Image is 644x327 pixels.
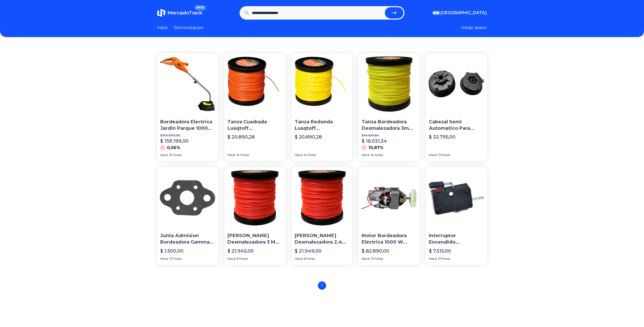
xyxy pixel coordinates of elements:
[292,54,353,115] img: Tanza Redonda Lusqtoff Desmalezadora Bordeadora X 1kg
[157,9,202,17] a: MercadoTrackBETA
[429,119,484,132] p: Cabezal Semi Automatico Para Bordeadora Lusqtoff Rbl10008r23
[359,167,420,228] img: Motor Bordeadora Eléctrica 1000 W Lusqtoff Bl1000-8 Original
[429,247,451,255] p: $ 7.515,00
[362,233,417,245] p: Motor Bordeadora Eléctrica 1000 W Lusqtoff Bl1000-8 Original
[292,167,353,228] img: Tanza Bordeadora Desmalezadora 2,4 Bobina Cuadrada Lusqtoff
[167,145,180,151] p: 0,06%
[194,5,206,10] span: BETA
[160,133,215,137] p: $ 159.099,00
[295,153,303,157] span: Hace
[157,25,168,31] a: Inicio
[295,133,322,141] p: $ 20.890,28
[359,167,420,265] a: Motor Bordeadora Eléctrica 1000 W Lusqtoff Bl1000-8 OriginalMotor Bordeadora Eléctrica 1000 W Lus...
[227,233,282,245] p: [PERSON_NAME] Desmalezadora 3 Mm Bobina Cuadrada Lusqtoff
[438,153,450,157] span: 13 horas
[227,257,235,261] span: Hace
[157,54,218,161] a: Bordeadora Electrica Jardin Parque 1000w Lusqtoff Bl1000-8Bordeadora Electrica Jardin Parque 1000...
[359,54,420,161] a: Tanza Bordeadora Desmalezadora 3mm Redonda X 1 Kg LusqtoffTanza Bordeadora Desmalezadora 3mm Redo...
[429,233,484,245] p: Interruptor Encendido Bordeadora Lusqtoff Bl 1000-8 Original
[236,257,248,261] span: 8 horas
[169,153,181,157] span: 15 horas
[292,54,353,161] a: Tanza Redonda Lusqtoff Desmalezadora Bordeadora X 1kgTanza Redonda Lusqtoff Desmalezadora Bordead...
[157,167,218,265] a: Junta Admision Bordeadora Gamma Lusqtoff 26 Cc MotojardinJunta Admision Bordeadora Gamma Lusqtoff...
[227,247,254,255] p: $ 21.945,00
[174,25,204,31] a: Sincronizacion
[438,257,450,261] span: 13 horas
[160,247,183,255] p: $ 1.500,00
[371,257,383,261] span: 13 horas
[440,10,487,16] span: [GEOGRAPHIC_DATA]
[224,54,285,115] img: Tanza Cuadrada Lusqtoff Desmalezadora Bordeadora 2,4mm 1 Kg
[368,145,384,151] p: 10,87%
[236,153,249,157] span: 14 horas
[426,54,487,161] a: Cabezal Semi Automatico Para Bordeadora Lusqtoff Rbl10008r23Cabezal Semi Automatico Para Bordeado...
[224,167,285,228] img: Tanza Bordeadora Desmalezadora 3 Mm Bobina Cuadrada Lusqtoff
[359,54,420,115] img: Tanza Bordeadora Desmalezadora 3mm Redonda X 1 Kg Lusqtoff
[362,133,417,137] p: $ 14.459,64
[292,167,353,265] a: Tanza Bordeadora Desmalezadora 2,4 Bobina Cuadrada Lusqtoff[PERSON_NAME] Desmalezadora 2,4 Bobina...
[362,153,370,157] span: Hace
[426,54,487,115] img: Cabezal Semi Automatico Para Bordeadora Lusqtoff Rbl10008r23
[160,153,168,157] span: Hace
[362,257,370,261] span: Hace
[295,247,321,255] p: $ 21.949,00
[157,167,218,228] img: Junta Admision Bordeadora Gamma Lusqtoff 26 Cc Motojardin
[295,257,303,261] span: Hace
[362,137,387,145] p: $ 16.031,34
[371,153,383,157] span: 14 horas
[461,25,487,31] button: Iniciar sesion
[157,54,218,115] img: Bordeadora Electrica Jardin Parque 1000w Lusqtoff Bl1000-8
[167,10,202,16] span: MercadoTrack
[160,119,215,132] p: Bordeadora Electrica Jardin Parque 1000w Lusqtoff Bl1000-8
[169,257,182,261] span: 13 horas
[304,153,316,157] span: 14 horas
[160,233,215,245] p: Junta Admision Bordeadora Gamma Lusqtoff 26 Cc Motojardin
[362,119,417,132] p: Tanza Bordeadora Desmalezadora 3mm Redonda X 1 Kg Lusqtoff
[426,167,487,265] a: Interruptor Encendido Bordeadora Lusqtoff Bl 1000-8 OriginalInterruptor Encendido Bordeadora Lusq...
[227,133,255,141] p: $ 20.890,28
[362,247,389,255] p: $ 82.890,00
[433,11,439,15] img: Argentina
[295,233,350,245] p: [PERSON_NAME] Desmalezadora 2,4 Bobina Cuadrada Lusqtoff
[426,167,487,228] img: Interruptor Encendido Bordeadora Lusqtoff Bl 1000-8 Original
[160,257,168,261] span: Hace
[157,9,165,17] img: MercadoTrack
[224,167,285,265] a: Tanza Bordeadora Desmalezadora 3 Mm Bobina Cuadrada Lusqtoff[PERSON_NAME] Desmalezadora 3 Mm Bobi...
[429,153,437,157] span: Hace
[429,257,437,261] span: Hace
[295,119,350,132] p: Tanza Redonda Lusqtoff Desmalezadora Bordeadora X 1kg
[224,54,285,161] a: Tanza Cuadrada Lusqtoff Desmalezadora Bordeadora 2,4mm 1 KgTanza Cuadrada Lusqtoff Desmalezadora ...
[160,137,189,145] p: $ 159.199,00
[304,257,315,261] span: 8 horas
[433,10,487,16] button: [GEOGRAPHIC_DATA]
[227,119,282,132] p: Tanza Cuadrada Lusqtoff Desmalezadora Bordeadora 2,4mm 1 Kg
[429,133,455,141] p: $ 32.795,00
[227,153,235,157] span: Hace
